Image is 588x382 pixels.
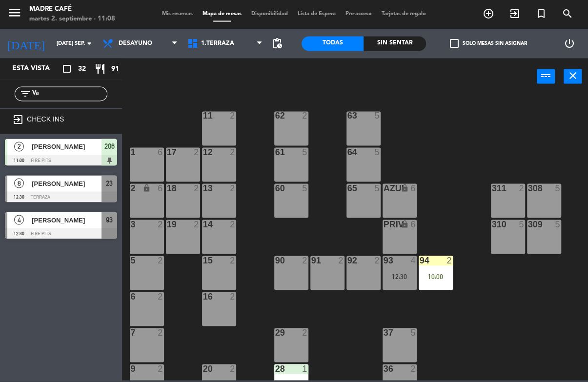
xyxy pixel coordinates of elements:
[106,178,113,189] span: 23
[32,215,101,225] span: [PERSON_NAME]
[158,148,163,157] div: 6
[203,220,203,229] div: 14
[347,148,348,157] div: 64
[198,12,246,17] span: Mapa de mesas
[502,6,528,22] span: WALK IN
[341,12,377,17] span: Pre-acceso
[230,364,236,373] div: 2
[364,37,426,51] div: Sin sentar
[564,69,582,84] button: close
[374,256,380,265] div: 2
[450,40,459,48] span: check_box_outline_blank
[157,12,198,17] span: Mis reservas
[302,364,308,373] div: 1
[142,184,151,192] i: lock
[450,40,527,48] label: Solo mesas sin asignar
[383,273,417,280] div: 12:30
[293,12,341,17] span: Lista de Espera
[194,220,200,229] div: 2
[20,88,31,100] i: filter_list
[7,6,22,24] button: menu
[158,256,163,265] div: 2
[401,184,409,192] i: lock
[419,273,453,280] div: 10:00
[540,70,552,82] i: power_input
[338,256,344,265] div: 2
[167,220,167,229] div: 19
[158,220,163,229] div: 2
[230,112,236,121] div: 2
[230,292,236,301] div: 2
[410,220,416,229] div: 6
[401,220,409,228] i: lock
[158,364,163,373] div: 2
[61,63,73,75] i: crop_square
[374,148,380,157] div: 5
[302,37,364,51] div: Todas
[311,256,312,265] div: 91
[106,214,113,226] span: 93
[203,256,203,265] div: 15
[555,220,561,229] div: 5
[94,63,106,75] i: restaurant
[32,142,101,152] span: [PERSON_NAME]
[158,292,163,301] div: 2
[203,112,203,121] div: 11
[410,364,416,373] div: 2
[519,220,525,229] div: 5
[384,220,384,229] div: PRIV
[384,184,384,193] div: AZUL
[377,12,431,17] span: Tarjetas de regalo
[554,6,581,22] span: BUSCAR
[302,112,308,121] div: 2
[203,292,203,301] div: 16
[271,38,283,50] span: pending_actions
[230,184,236,193] div: 2
[203,364,203,373] div: 20
[384,364,384,373] div: 36
[302,256,308,265] div: 2
[555,184,561,193] div: 5
[492,184,492,193] div: 311
[111,64,119,75] span: 91
[475,6,502,22] span: RESERVAR MESA
[528,220,528,229] div: 309
[374,112,380,121] div: 5
[203,184,203,193] div: 13
[203,148,203,157] div: 12
[29,5,115,15] div: Madre Café
[302,328,308,337] div: 2
[410,256,416,265] div: 4
[347,184,348,193] div: 65
[5,63,70,75] div: Esta vista
[167,148,167,157] div: 17
[27,116,64,123] label: CHECK INS
[194,184,200,193] div: 2
[31,89,107,100] input: Filtrar por nombre...
[78,64,86,75] span: 32
[14,142,24,152] span: 2
[384,256,384,265] div: 93
[32,179,101,189] span: [PERSON_NAME]
[483,8,494,20] i: add_circle_outline
[410,328,416,337] div: 5
[230,220,236,229] div: 2
[167,184,167,193] div: 18
[230,256,236,265] div: 2
[492,220,492,229] div: 310
[537,69,555,84] button: power_input
[384,328,384,337] div: 37
[104,141,115,153] span: 206
[7,6,22,20] i: menu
